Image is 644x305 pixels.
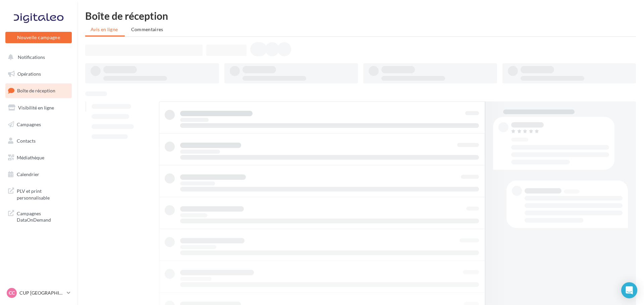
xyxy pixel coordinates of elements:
[17,138,36,144] span: Contacts
[621,282,637,298] div: Open Intercom Messenger
[17,209,69,223] span: Campagnes DataOnDemand
[4,134,73,148] a: Contacts
[17,88,55,93] span: Boîte de réception
[9,290,15,296] span: CC
[17,155,44,160] span: Médiathèque
[18,105,54,110] span: Visibilité en ligne
[4,50,70,64] button: Notifications
[4,184,73,204] a: PLV et print personnalisable
[17,121,41,127] span: Campagnes
[17,186,69,201] span: PLV et print personnalisable
[131,26,163,32] span: Commentaires
[4,83,73,98] a: Boîte de réception
[4,206,73,226] a: Campagnes DataOnDemand
[19,290,64,296] p: CUP [GEOGRAPHIC_DATA]
[17,71,41,77] span: Opérations
[5,32,72,43] button: Nouvelle campagne
[4,167,73,181] a: Calendrier
[17,171,39,177] span: Calendrier
[4,151,73,165] a: Médiathèque
[18,54,45,60] span: Notifications
[4,67,73,81] a: Opérations
[4,101,73,115] a: Visibilité en ligne
[4,118,73,132] a: Campagnes
[85,11,636,21] div: Boîte de réception
[5,287,72,299] a: CC CUP [GEOGRAPHIC_DATA]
